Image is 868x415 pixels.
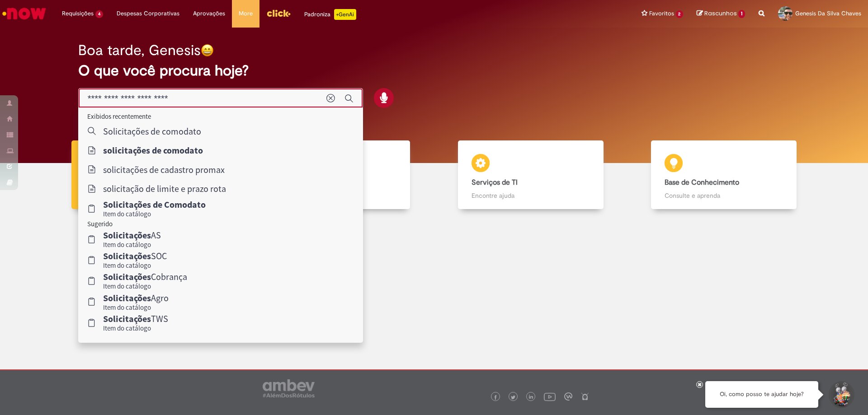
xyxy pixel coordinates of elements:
span: Genesis Da Silva Chaves [795,9,861,17]
img: logo_footer_facebook.png [493,395,498,400]
span: Despesas Corporativas [117,9,179,18]
span: 2 [676,10,684,18]
div: Padroniza [304,9,356,20]
img: logo_footer_twitter.png [511,395,515,400]
span: Favoritos [649,9,674,18]
a: Serviços de TI Encontre ajuda [434,140,627,210]
b: Base de Conhecimento [665,178,739,187]
img: logo_footer_youtube.png [544,391,556,402]
img: click_logo_yellow_360x200.png [266,6,291,20]
h2: O que você procura hoje? [78,63,790,79]
a: Base de Conhecimento Consulte e aprenda [627,140,821,210]
p: Encontre ajuda [472,191,590,200]
img: logo_footer_naosei.png [581,392,589,401]
img: ServiceNow [1,5,47,23]
span: Requisições [62,9,94,18]
b: Serviços de TI [472,178,518,187]
span: Aprovações [193,9,225,18]
img: happy-face.png [201,44,214,57]
h2: Boa tarde, Genesis [78,42,201,58]
span: Rascunhos [704,9,737,18]
p: Consulte e aprenda [665,191,783,200]
a: Tirar dúvidas Tirar dúvidas com Lupi Assist e Gen Ai [47,140,241,210]
img: logo_footer_ambev_rotulo_gray.png [263,379,315,397]
span: 4 [95,10,103,18]
span: 1 [738,10,745,18]
p: +GenAi [334,9,356,20]
img: logo_footer_linkedin.png [529,395,533,400]
button: Iniciar Conversa de Suporte [827,381,854,408]
img: logo_footer_workplace.png [564,392,572,401]
a: Rascunhos [697,9,745,18]
div: Oi, como posso te ajudar hoje? [705,381,818,408]
span: More [239,9,253,18]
